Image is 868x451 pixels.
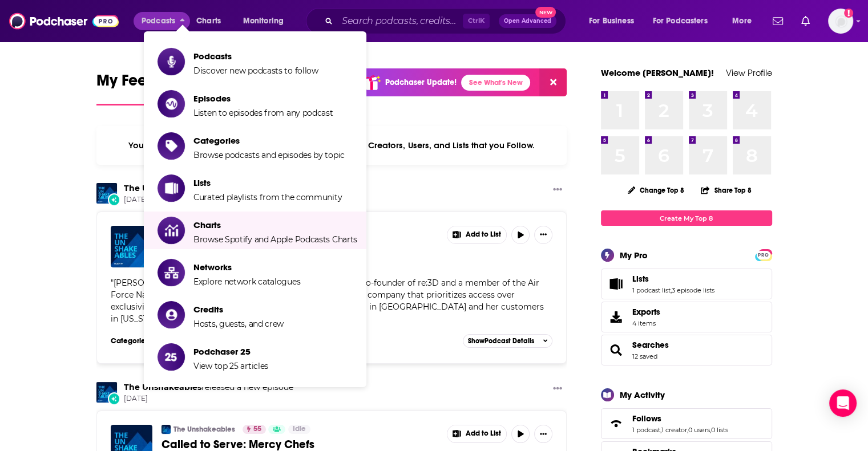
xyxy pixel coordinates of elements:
span: Add to List [466,429,501,438]
span: Charts [196,13,221,29]
a: Follows [632,413,728,424]
a: Searches [605,342,628,358]
button: open menu [235,12,298,30]
span: , [660,426,661,434]
div: Your personalized Feed is curated based on the Podcasts, Creators, Users, and Lists that you Follow. [96,126,567,165]
span: Listen to episodes from any podcast [193,108,333,118]
button: Show profile menu [828,9,853,34]
img: The Unshakeables [96,382,117,403]
a: The Unshakeables [124,382,201,392]
div: My Activity [620,389,665,400]
div: New Episode [108,392,120,405]
span: 4 items [632,319,660,327]
a: My Feed [96,71,157,105]
a: Lists [605,276,628,292]
span: Searches [601,335,772,365]
span: Lists [601,269,772,299]
button: Show More Button [534,425,552,443]
span: Browse podcasts and episodes by topic [193,150,345,160]
a: Create My Top 8 [601,210,772,226]
button: Change Top 8 [621,183,692,197]
a: PRO [757,250,770,259]
span: , [710,426,711,434]
a: The Unshakeables [124,183,201,193]
a: Charts [189,12,228,30]
h3: released a new episode [124,382,293,393]
a: Lists [632,274,714,284]
input: Search podcasts, credits, & more... [337,12,463,30]
div: My Pro [620,250,648,261]
button: ShowPodcast Details [463,334,553,348]
span: Add to List [466,230,501,239]
span: " [111,278,544,324]
span: My Feed [96,71,157,97]
a: 1 creator [661,426,687,434]
span: Browse Spotify and Apple Podcasts Charts [193,234,357,245]
button: Show More Button [447,425,507,442]
span: Categories [193,135,345,146]
span: Discover new podcasts to follow [193,66,318,76]
span: Monitoring [243,13,284,29]
a: Exports [601,302,772,332]
span: Exports [605,309,628,325]
a: Follows [605,416,628,432]
a: 55 [243,425,266,434]
span: , [687,426,688,434]
a: Idle [288,425,310,434]
img: Storm Tested: re:3D [111,226,152,267]
div: New Episode [108,193,120,206]
span: 55 [253,424,261,435]
span: Podchaser 25 [193,346,268,357]
button: Show More Button [548,183,567,197]
span: Podcasts [142,13,175,29]
a: 1 podcast list [632,286,671,294]
a: Show notifications dropdown [768,11,788,31]
a: See What's New [461,75,530,91]
span: Lists [193,177,342,188]
img: The Unshakeables [96,183,117,204]
span: For Business [589,13,634,29]
span: Episodes [193,93,333,104]
a: View Profile [726,67,772,78]
img: Podchaser - Follow, Share and Rate Podcasts [9,10,119,32]
img: User Profile [828,9,853,34]
span: [DATE] [124,394,293,404]
a: 0 users [688,426,710,434]
h3: released a new episode [124,183,293,194]
button: Show More Button [548,382,567,396]
span: Logged in as mcastricone [828,9,853,34]
a: 12 saved [632,352,657,360]
button: open menu [581,12,648,30]
span: Charts [193,220,357,230]
span: Networks [193,262,300,273]
span: Exports [632,307,660,317]
button: Share Top 8 [700,179,752,201]
span: Idle [293,424,306,435]
span: More [732,13,752,29]
h3: Categories [111,336,162,346]
div: Search podcasts, credits, & more... [317,8,577,34]
span: Follows [601,408,772,439]
span: Show Podcast Details [468,337,534,345]
span: Curated playlists from the community [193,192,342,202]
a: Show notifications dropdown [797,11,814,31]
span: Podcasts [193,51,318,62]
span: , [671,286,672,294]
span: Follows [632,413,661,424]
img: The Unshakeables [162,425,171,434]
a: 0 lists [711,426,728,434]
span: Lists [632,274,649,284]
span: View top 25 articles [193,361,268,371]
p: Podchaser Update! [385,78,457,87]
a: Searches [632,340,669,350]
svg: Add a profile image [844,9,853,18]
a: 3 episode lists [672,286,714,294]
div: Open Intercom Messenger [829,389,857,417]
span: New [535,7,556,18]
button: Show More Button [534,226,552,244]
